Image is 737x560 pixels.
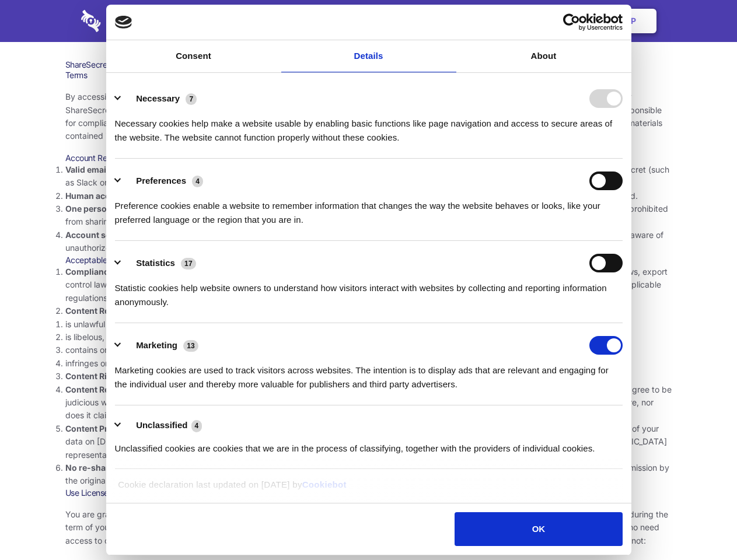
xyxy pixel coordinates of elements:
[65,153,672,163] h3: Account Requirements
[65,60,672,70] h1: ShareSecret Terms of Service
[65,383,672,422] li: You are solely responsible for the content you share on Sharesecret, and with the people you shar...
[65,90,672,143] p: By accessing the Sharesecret web application at and any other related services, apps and software...
[106,40,281,72] a: Consent
[302,480,347,489] a: Cookiebot
[181,258,196,269] span: 17
[65,267,242,276] strong: Compliance with local laws and regulations.
[65,202,672,229] li: You are not allowed to share account credentials. Each account is dedicated to the individual who...
[679,502,723,546] iframe: Drift Widget Chat Controller
[136,176,186,185] label: Preferences
[65,229,672,255] li: You are responsible for your own account security, including the security of your Sharesecret acc...
[65,265,672,304] li: Your use of the Sharesecret must not violate any applicable laws, including copyright or trademar...
[115,418,209,433] button: Unclassified (4)
[473,3,527,39] a: Contact
[521,13,623,31] a: Usercentrics Cookiebot - opens in a new window
[183,340,198,352] span: 13
[115,16,132,29] img: logo
[109,478,628,501] div: Cookie declaration last updated on [DATE] by
[65,357,672,370] li: infringes on any proprietary right of any party, including patent, trademark, trade secret, copyr...
[65,164,111,174] strong: Valid email.
[65,463,125,473] strong: No re-sharing.
[65,163,672,190] li: You must provide a valid email address, either directly, or through approved third-party integrat...
[65,230,136,240] strong: Account security.
[65,191,136,201] strong: Human accounts.
[65,371,128,381] strong: Content Rights.
[65,461,672,488] li: If you were the recipient of a Sharesecret link, you agree not to re-share it with anyone else, u...
[65,344,672,356] li: contains or installs any active malware or exploits, or uses our platform for exploit delivery (s...
[192,176,203,187] span: 4
[136,258,175,268] label: Statistics
[65,370,672,383] li: You agree that you will use Sharesecret only to secure and share content that you have the right ...
[65,190,672,202] li: Only human beings may create accounts. “Bot” accounts — those created by software, in an automate...
[136,340,177,350] label: Marketing
[115,272,623,309] div: Statistic cookies help website owners to understand how visitors interact with websites by collec...
[115,336,206,355] button: Marketing (13)
[65,508,672,547] p: You are granted permission to use the [DEMOGRAPHIC_DATA] services, subject to these terms of serv...
[65,422,672,461] li: You understand that [DEMOGRAPHIC_DATA] or it’s representatives have no ability to retrieve the pl...
[343,3,393,39] a: Pricing
[136,93,180,103] label: Necessary
[115,89,204,108] button: Necessary (7)
[65,488,672,498] h3: Use License
[65,255,672,265] h3: Acceptable Use
[65,204,165,213] strong: One person per account.
[81,10,181,32] img: logo-wordmark-white-trans-d4663122ce5f474addd5e946df7df03e33cb6a1c49d2221995e7729f52c070b2.svg
[456,40,631,72] a: About
[281,40,456,72] a: Details
[115,433,623,456] div: Unclassified cookies are cookies that we are in the process of classifying, together with the pro...
[115,108,623,145] div: Necessary cookies help make a website usable by enabling basic functions like page navigation and...
[65,306,151,316] strong: Content Restrictions.
[65,423,131,433] strong: Content Privacy.
[115,355,623,391] div: Marketing cookies are used to track visitors across websites. The intention is to display ads tha...
[65,70,672,80] h3: Terms
[186,93,197,105] span: 7
[115,254,204,272] button: Statistics (17)
[65,304,672,370] li: You agree NOT to use Sharesecret to upload or share content that:
[115,171,211,190] button: Preferences (4)
[529,3,580,39] a: Login
[115,190,623,227] div: Preference cookies enable a website to remember information that changes the way the website beha...
[455,512,622,546] button: OK
[191,420,202,432] span: 4
[65,331,672,344] li: is libelous, defamatory, or fraudulent
[65,318,672,331] li: is unlawful or promotes unlawful activities
[65,384,159,394] strong: Content Responsibility.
